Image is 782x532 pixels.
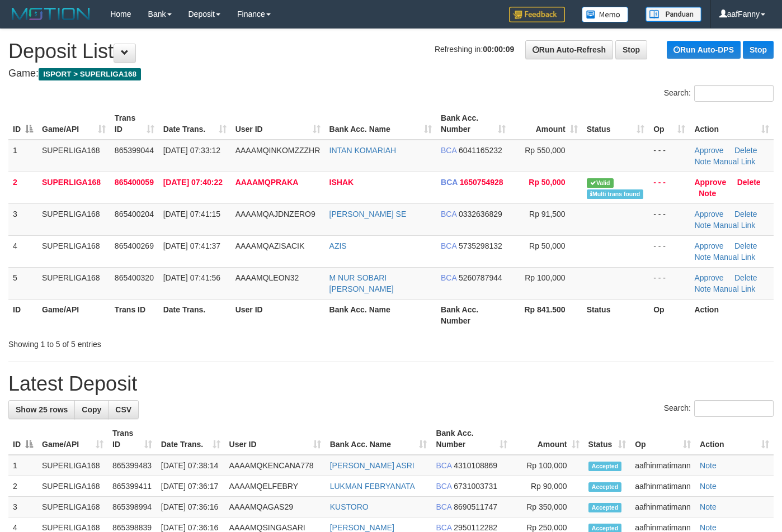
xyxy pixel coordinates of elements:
[694,85,774,102] input: Search:
[235,241,305,250] span: AAAAMQAZISACIK
[108,476,157,497] td: 865399411
[37,455,108,476] td: SUPERLIGA168
[235,273,299,282] span: AAAAMQLEON32
[37,172,110,203] td: SUPERLIGA168
[8,140,37,172] td: 1
[330,461,414,470] a: [PERSON_NAME] ASRI
[510,299,582,331] th: Rp 841.500
[326,423,432,455] th: Bank Acc. Name: activate to sort column ascending
[436,108,510,140] th: Bank Acc. Number: activate to sort column ascending
[529,210,566,218] span: Rp 91,500
[649,140,690,172] td: - - -
[649,299,690,331] th: Op
[441,178,458,187] span: BCA
[163,210,220,218] span: [DATE] 07:41:15
[512,455,584,476] td: Rp 100,000
[649,267,690,299] td: - - -
[108,423,157,455] th: Trans ID: activate to sort column ascending
[225,497,326,517] td: AAAAMQAGAS29
[225,455,326,476] td: AAAAMQKENCANA778
[8,267,37,299] td: 5
[225,476,326,497] td: AAAAMQELFEBRY
[329,210,407,218] a: [PERSON_NAME] SE
[510,108,582,140] th: Amount: activate to sort column ascending
[329,146,397,155] a: INTAN KOMARIAH
[713,284,756,293] a: Manual Link
[16,405,68,414] span: Show 25 rows
[441,241,456,250] span: BCA
[529,241,566,250] span: Rp 50,000
[37,423,108,455] th: Game/API: activate to sort column ascending
[39,68,141,80] span: ISPORT > SUPERLIGA168
[37,476,108,497] td: SUPERLIGA168
[734,210,757,218] a: Delete
[157,497,225,517] td: [DATE] 07:36:16
[115,178,154,187] span: 865400059
[649,235,690,267] td: - - -
[436,523,451,532] span: BCA
[115,146,154,155] span: 865399044
[694,157,711,166] a: Note
[436,482,451,491] span: BCA
[115,210,154,218] span: 865400204
[231,108,325,140] th: User ID: activate to sort column ascending
[454,502,497,511] span: Copy 8690511747 to clipboard
[454,461,497,470] span: Copy 4310108869 to clipboard
[431,423,511,455] th: Bank Acc. Number: activate to sort column ascending
[694,273,723,282] a: Approve
[329,241,347,250] a: AZIS
[667,41,741,59] a: Run Auto-DPS
[690,299,774,331] th: Action
[37,108,110,140] th: Game/API: activate to sort column ascending
[8,497,37,517] td: 3
[694,210,723,218] a: Approve
[8,476,37,497] td: 2
[459,146,502,155] span: Copy 6041165232 to clipboard
[737,178,761,187] a: Delete
[694,241,723,250] a: Approve
[37,267,110,299] td: SUPERLIGA168
[115,273,154,282] span: 865400320
[459,273,502,282] span: Copy 5260787944 to clipboard
[8,68,774,79] h4: Game:
[459,241,502,250] span: Copy 5735298132 to clipboard
[694,284,711,293] a: Note
[713,221,756,230] a: Manual Link
[649,203,690,235] td: - - -
[159,108,231,140] th: Date Trans.: activate to sort column ascending
[8,108,37,140] th: ID: activate to sort column descending
[8,334,318,350] div: Showing 1 to 5 of 5 entries
[630,497,695,517] td: aafhinmatimann
[734,146,757,155] a: Delete
[454,523,497,532] span: Copy 2950112282 to clipboard
[8,172,37,203] td: 2
[37,497,108,517] td: SUPERLIGA168
[8,40,774,63] h1: Deposit List
[525,40,613,59] a: Run Auto-Refresh
[700,461,717,470] a: Note
[8,455,37,476] td: 1
[694,400,774,417] input: Search:
[582,299,649,331] th: Status
[441,146,456,155] span: BCA
[157,455,225,476] td: [DATE] 07:38:14
[459,210,502,218] span: Copy 0332636829 to clipboard
[649,108,690,140] th: Op: activate to sort column ascending
[235,178,299,187] span: AAAAMQPRAKA
[436,299,510,331] th: Bank Acc. Number
[163,178,223,187] span: [DATE] 07:40:22
[8,235,37,267] td: 4
[699,189,716,198] a: Note
[713,157,756,166] a: Manual Link
[157,476,225,497] td: [DATE] 07:36:17
[235,146,321,155] span: AAAAMQINKOMZZZHR
[330,502,369,511] a: KUSTORO
[584,423,631,455] th: Status: activate to sort column ascending
[460,178,503,187] span: Copy 1650754928 to clipboard
[329,178,354,187] a: ISHAK
[694,253,711,262] a: Note
[8,6,93,22] img: MOTION_logo.png
[700,482,717,491] a: Note
[8,203,37,235] td: 3
[8,400,75,419] a: Show 25 rows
